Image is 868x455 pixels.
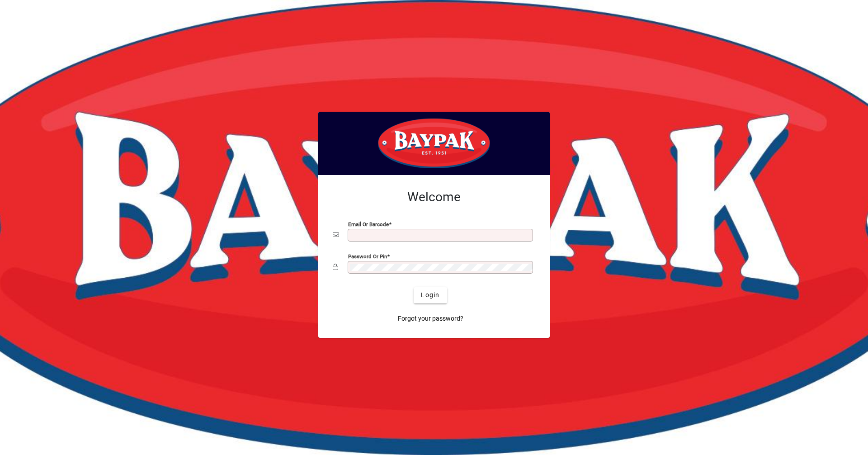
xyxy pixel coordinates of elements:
[333,190,535,205] h2: Welcome
[348,221,389,227] mat-label: Email or Barcode
[398,314,463,323] span: Forgot your password?
[414,287,447,303] button: Login
[394,311,467,327] a: Forgot your password?
[421,290,439,300] span: Login
[348,253,387,259] mat-label: Password or Pin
